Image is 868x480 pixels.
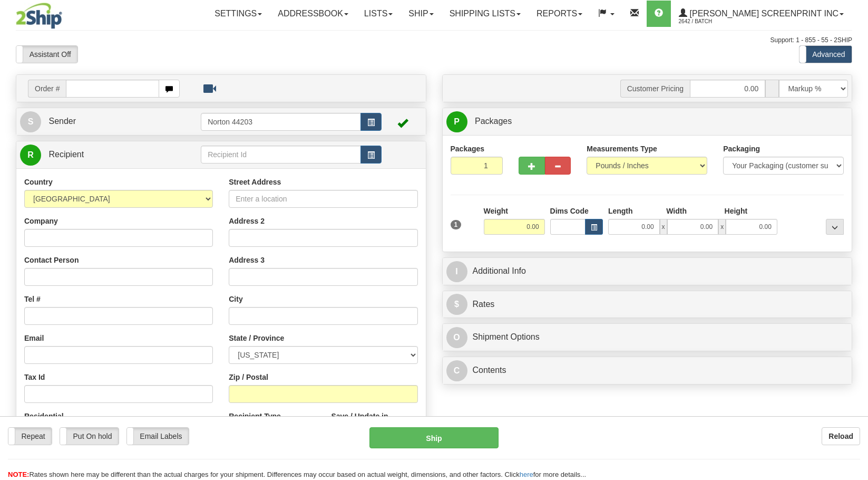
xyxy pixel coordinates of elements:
label: Street Address [229,177,281,187]
span: NOTE: [8,471,29,478]
span: Packages [475,117,512,126]
label: Height [725,206,748,216]
span: Order # [28,80,66,98]
a: here [520,471,533,478]
label: Tel # [24,294,41,304]
a: S Sender [20,111,201,132]
label: Packaging [723,143,760,154]
label: Assistant Off [16,46,77,63]
img: logo2642.jpg [16,3,62,29]
label: Email Labels [127,428,189,445]
a: Reports [529,1,590,27]
a: OShipment Options [446,327,849,348]
label: Tax Id [24,372,45,382]
div: ... [826,219,844,235]
label: City [229,294,242,304]
a: [PERSON_NAME] Screenprint Inc 2642 / batch [671,1,852,27]
a: Lists [356,1,401,27]
a: $Rates [446,294,849,315]
span: 2642 / batch [679,16,758,27]
span: x [718,219,726,235]
label: Dims Code [550,206,589,216]
label: Put On hold [60,428,119,445]
span: 1 [451,220,462,229]
label: Repeat [8,428,52,445]
label: State / Province [229,333,284,343]
label: Measurements Type [587,143,657,154]
label: Email [24,333,44,343]
span: $ [446,294,467,315]
a: Ship [401,1,441,27]
span: S [20,111,41,132]
span: I [446,261,467,282]
span: R [20,145,41,166]
span: Customer Pricing [620,80,690,98]
iframe: chat widget [844,186,867,294]
label: Zip / Postal [229,372,268,382]
a: CContents [446,360,849,381]
input: Recipient Id [201,146,361,164]
label: Packages [451,143,485,154]
a: R Recipient [20,144,181,166]
a: Shipping lists [442,1,529,27]
label: Address 2 [229,216,265,226]
a: Addressbook [270,1,356,27]
b: Reload [828,432,853,440]
label: Company [24,216,58,226]
label: Advanced [799,46,852,63]
label: Residential [24,411,64,421]
input: Enter a location [229,190,417,208]
span: C [446,360,467,381]
label: Weight [484,206,508,216]
label: Width [666,206,687,216]
label: Country [24,177,53,187]
label: Length [608,206,633,216]
label: Save / Update in Address Book [331,411,417,432]
span: [PERSON_NAME] Screenprint Inc [687,9,838,18]
a: P Packages [446,111,849,132]
span: Sender [48,117,76,126]
label: Address 3 [229,255,265,265]
a: Settings [207,1,270,27]
span: Recipient [48,150,84,159]
label: Recipient Type [229,411,281,421]
a: IAdditional Info [446,261,849,282]
button: Ship [369,427,498,448]
span: P [446,111,467,132]
input: Sender Id [201,113,361,131]
button: Reload [822,427,860,445]
div: Support: 1 - 855 - 55 - 2SHIP [16,36,852,45]
span: x [660,219,667,235]
label: Contact Person [24,255,79,265]
span: O [446,327,467,348]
